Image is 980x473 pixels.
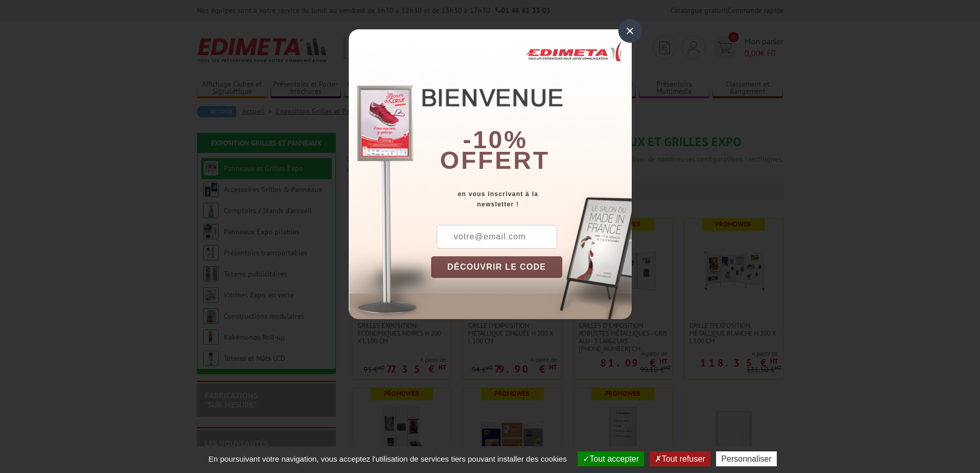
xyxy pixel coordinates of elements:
div: × [618,19,642,43]
span: En poursuivant votre navigation, vous acceptez l'utilisation de services tiers pouvant installer ... [203,454,572,463]
button: Personnaliser (fenêtre modale) [716,451,777,466]
div: en vous inscrivant à la newsletter ! [431,189,632,209]
button: Tout refuser [650,451,710,466]
b: -10% [463,126,528,153]
font: offert [440,147,550,174]
button: Tout accepter [578,451,644,466]
button: DÉCOUVRIR LE CODE [431,256,563,278]
input: votre@email.com [437,225,557,249]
